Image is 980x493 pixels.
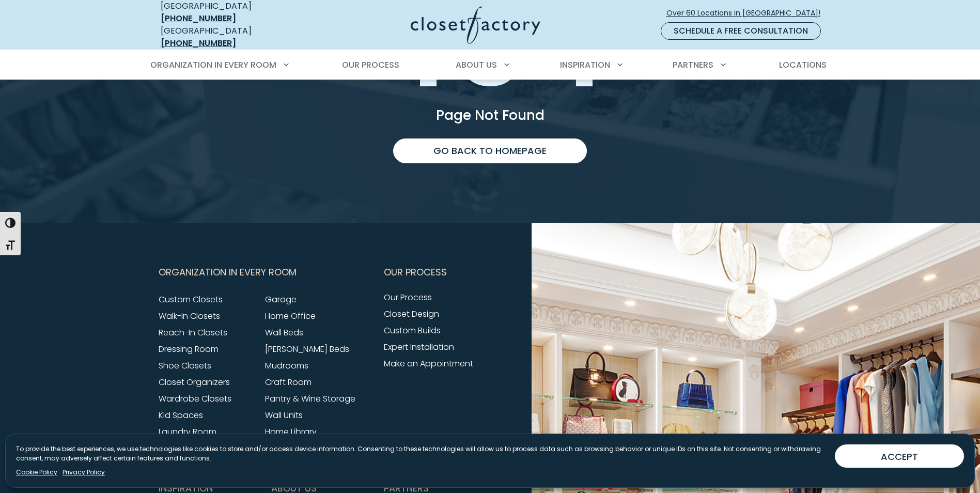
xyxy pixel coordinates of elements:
[265,393,355,405] a: Pantry & Wine Storage
[384,259,447,285] span: Our Process
[159,310,220,322] a: Walk-In Closets
[143,51,837,80] nav: Primary Menu
[265,327,303,338] a: Wall Beds
[393,138,587,163] a: Go back to homepage
[384,291,432,303] a: Our Process
[265,310,316,322] a: Home Office
[159,259,297,285] span: Organization in Every Room
[265,360,308,372] a: Mudrooms
[159,294,223,305] a: Custom Closets
[265,294,297,305] a: Garage
[161,37,236,49] a: [PHONE_NUMBER]
[159,409,203,421] a: Kid Spaces
[159,360,211,372] a: Shoe Closets
[159,393,231,405] a: Wardrobe Closets
[16,468,57,477] a: Cookie Policy
[159,343,219,355] a: Dressing Room
[673,59,713,71] span: Partners
[666,4,829,22] a: Over 60 Locations in [GEOGRAPHIC_DATA]!
[384,308,439,320] a: Closet Design
[411,6,540,44] img: Closet Factory Logo
[456,59,497,71] span: About Us
[779,59,827,71] span: Locations
[560,59,610,71] span: Inspiration
[342,59,399,71] span: Our Process
[265,409,303,421] a: Wall Units
[265,343,349,355] a: [PERSON_NAME] Beds
[159,376,230,388] a: Closet Organizers
[159,327,227,338] a: Reach-In Closets
[835,444,964,468] button: ACCEPT
[384,325,441,336] a: Custom Builds
[159,426,216,438] a: Laundry Room
[265,376,312,388] a: Craft Room
[159,259,371,285] button: Footer Subnav Button - Organization in Every Room
[384,358,473,369] a: Make an Appointment
[265,426,317,438] a: Home Library
[161,12,236,24] a: [PHONE_NUMBER]
[63,468,105,477] a: Privacy Policy
[161,25,310,50] div: [GEOGRAPHIC_DATA]
[666,8,829,19] span: Over 60 Locations in [GEOGRAPHIC_DATA]!
[384,341,454,353] a: Expert Installation
[16,444,827,463] p: To provide the best experiences, we use technologies like cookies to store and/or access device i...
[159,109,822,122] p: Page Not Found
[661,22,821,40] a: Schedule a Free Consultation
[150,59,276,71] span: Organization in Every Room
[384,259,484,285] button: Footer Subnav Button - Our Process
